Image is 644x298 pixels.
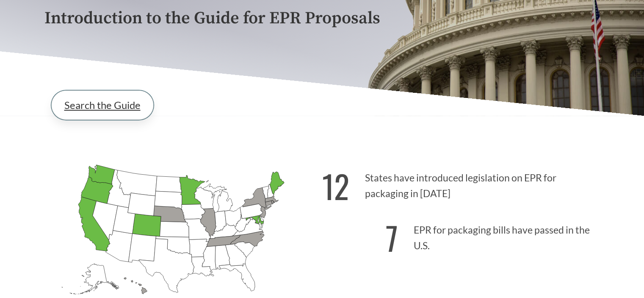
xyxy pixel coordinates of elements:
p: Introduction to the Guide for EPR Proposals [44,9,600,28]
strong: 7 [386,214,398,261]
p: States have introduced legislation on EPR for packaging in [DATE] [322,157,600,209]
a: Search the Guide [51,90,154,120]
p: EPR for packaging bills have passed in the U.S. [322,209,600,262]
strong: 12 [322,162,349,209]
